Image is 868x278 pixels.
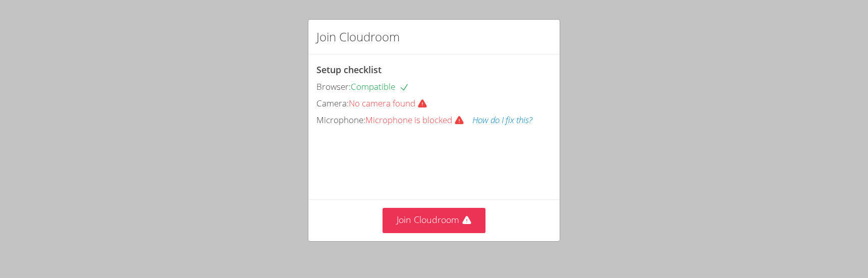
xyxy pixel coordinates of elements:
[316,64,382,76] span: Setup checklist
[316,28,400,46] h2: Join Cloudroom
[351,81,409,92] span: Compatible
[383,208,486,233] button: Join Cloudroom
[316,114,365,126] span: Microphone:
[365,114,472,126] span: Microphone is blocked
[349,97,436,109] span: No camera found
[316,97,349,109] span: Camera:
[316,81,351,92] span: Browser:
[472,113,532,128] button: How do I fix this?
